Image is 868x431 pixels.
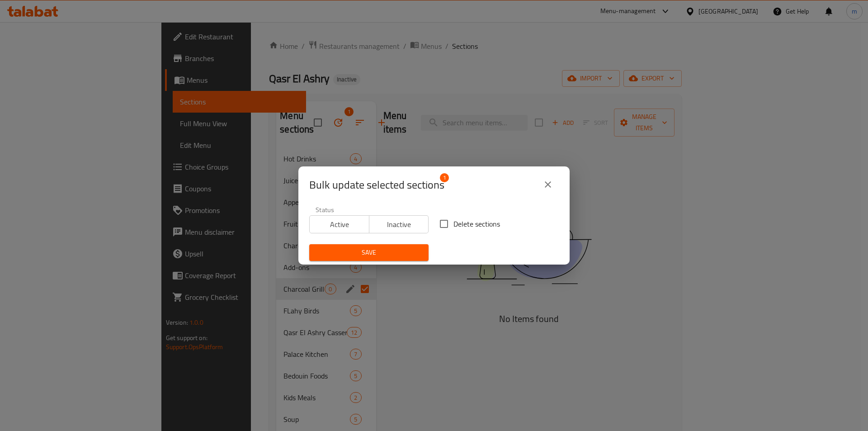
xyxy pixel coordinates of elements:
span: Inactive [373,218,425,231]
span: Selected section count [309,178,444,192]
span: Delete sections [453,218,500,229]
span: Save [316,247,421,258]
button: Save [309,244,429,261]
button: Active [309,215,369,233]
button: close [537,174,559,195]
button: Inactive [369,215,429,233]
span: Active [313,218,366,231]
span: 1 [440,173,449,182]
